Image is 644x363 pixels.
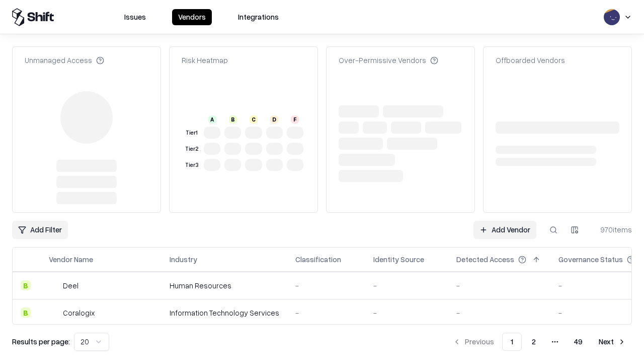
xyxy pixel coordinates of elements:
div: Industry [170,254,197,265]
div: Risk Heatmap [182,55,228,66]
img: Deel [49,280,59,290]
button: 1 [502,333,522,351]
div: B [229,115,237,124]
div: C [250,115,258,124]
div: B [21,280,31,290]
div: - [295,280,357,291]
nav: pagination [447,333,632,351]
div: Tier 1 [184,129,200,137]
div: Coralogix [63,308,95,318]
div: Vendor Name [49,254,93,265]
p: Results per page: [12,336,70,347]
div: - [373,280,440,291]
a: Add Vendor [473,221,536,239]
div: Deel [63,280,78,291]
div: Unmanaged Access [25,55,104,66]
button: Add Filter [12,221,68,239]
div: Tier 3 [184,161,200,169]
div: F [291,115,299,124]
div: 970 items [592,224,632,235]
div: Tier 2 [184,145,200,153]
div: - [456,280,542,291]
button: 49 [566,333,591,351]
div: Human Resources [170,280,279,291]
div: Offboarded Vendors [496,55,565,66]
div: A [208,115,216,124]
div: Classification [295,254,341,265]
div: B [21,308,31,318]
button: Integrations [232,9,285,25]
div: Detected Access [456,254,514,265]
div: - [295,308,357,318]
div: - [373,308,440,318]
img: Coralogix [49,308,59,318]
button: Vendors [172,9,212,25]
div: - [456,308,542,318]
div: Identity Source [373,254,424,265]
div: Governance Status [558,254,623,265]
div: D [270,115,278,124]
button: 2 [524,333,544,351]
div: Information Technology Services [170,308,279,318]
div: Over-Permissive Vendors [339,55,438,66]
button: Issues [118,9,152,25]
button: Next [593,333,632,351]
